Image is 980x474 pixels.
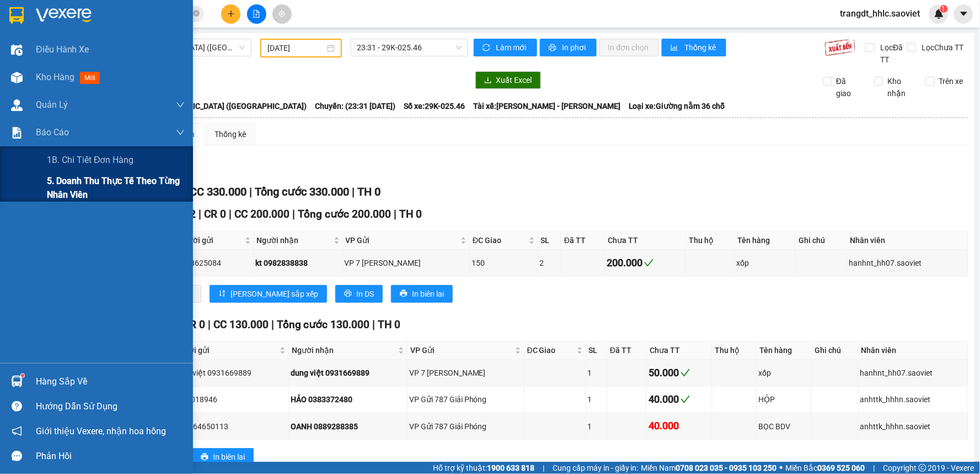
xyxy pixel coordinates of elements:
span: TH 0 [378,318,401,331]
img: warehouse-icon [11,376,23,387]
div: 1 [588,420,606,433]
div: OANH 0889288385 [291,420,405,433]
div: dung việt 0931669889 [291,367,405,379]
div: 1 [588,367,606,379]
span: Cung cấp máy in - giấy in: [553,462,639,474]
button: sort-ascending[PERSON_NAME] sắp xếp [210,285,327,303]
div: VP 7 [PERSON_NAME] [345,257,468,269]
div: BỌC BDV [758,420,810,433]
th: Tên hàng [757,341,812,360]
span: Đã giao [832,75,866,99]
span: CC 200.000 [234,208,290,220]
img: logo-vxr [9,7,24,24]
span: check [681,368,690,378]
span: Người nhận [292,344,396,356]
div: 1 [588,393,606,405]
span: Tổng cước 130.000 [277,318,370,331]
div: VP Gửi 787 Giải Phóng [409,420,522,433]
img: warehouse-icon [11,99,23,111]
div: 40.000 [649,392,710,407]
img: solution-icon [11,127,23,139]
span: In biên lai [213,451,245,463]
th: Đã TT [561,231,605,250]
span: [PERSON_NAME] sắp xếp [231,288,318,300]
input: 10/10/2025 [267,42,324,54]
span: Lọc Đã TT [876,41,907,66]
span: notification [12,426,22,436]
div: 0973625084 [177,257,251,269]
span: Số xe: 29K-025.46 [404,100,465,112]
span: sync [483,44,492,52]
th: Chưa TT [605,231,686,250]
span: check [644,258,654,268]
span: CR 0 [204,208,226,220]
div: HỘP [758,393,810,405]
span: | [249,185,252,198]
td: VP Gửi 787 Giải Phóng [408,413,524,440]
div: 2 [540,257,560,269]
span: TH 0 [357,185,381,198]
div: Hướng dẫn sử dụng [36,398,185,415]
span: | [292,208,295,220]
span: caret-down [959,9,969,19]
span: Điều hành xe [36,43,89,56]
span: mới [80,72,100,84]
sup: 1 [21,374,24,377]
div: Hàng sắp về [36,373,185,390]
span: down [176,128,185,137]
div: 200.000 [607,255,684,271]
button: caret-down [954,4,973,24]
div: Phản hồi [36,448,185,465]
span: In phơi [563,41,588,54]
th: Nhân viên [859,341,968,360]
th: Thu hộ [686,231,735,250]
th: Tên hàng [735,231,796,250]
span: | [199,208,201,220]
div: xốp [758,367,810,379]
div: 50.000 [649,365,710,381]
span: copyright [919,464,927,472]
button: printerIn biên lai [391,285,453,303]
th: Ghi chú [796,231,847,250]
div: VP Gửi 787 Giải Phóng [409,393,522,405]
span: printer [201,453,208,462]
span: In DS [356,288,374,300]
th: Ghi chú [812,341,858,360]
span: sort-ascending [218,289,226,298]
span: VP Gửi [410,344,513,356]
th: Chưa TT [647,341,713,360]
div: kt 0982838838 [256,257,341,269]
span: Thống kê [684,41,717,54]
span: plus [227,10,235,18]
span: In biên lai [412,288,444,300]
span: down [176,101,185,109]
span: VP Gửi [346,234,459,246]
button: printerIn phơi [540,39,597,56]
th: Đã TT [607,341,647,360]
button: printerIn biên lai [192,448,254,466]
span: ĐC Giao [527,344,575,356]
span: printer [549,44,558,52]
span: Miền Bắc [786,462,865,474]
strong: 0708 023 035 - 0935 103 250 [676,464,777,472]
div: anhttk_hhhn.saoviet [860,420,966,433]
span: 5. Doanh thu thực tế theo từng nhân viên [47,174,185,202]
button: plus [221,4,240,24]
span: CR 0 [183,318,205,331]
span: check [681,394,690,404]
span: Trên xe [935,75,968,87]
span: | [271,318,274,331]
button: file-add [247,4,266,24]
div: hanhnt_hh07.saoviet [849,257,966,269]
strong: 1900 633 818 [487,464,534,472]
div: HẢO 0383372480 [291,393,405,405]
div: dung việt 0931669889 [173,367,287,379]
span: CC 130.000 [213,318,269,331]
span: | [543,462,544,474]
span: Tổng cước 200.000 [298,208,391,220]
th: Thu hộ [713,341,757,360]
img: warehouse-icon [11,44,23,56]
td: VP 7 Phạm Văn Đồng [408,360,524,386]
div: anhttk_hhhn.saoviet [860,393,966,405]
button: bar-chartThống kê [662,39,726,56]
